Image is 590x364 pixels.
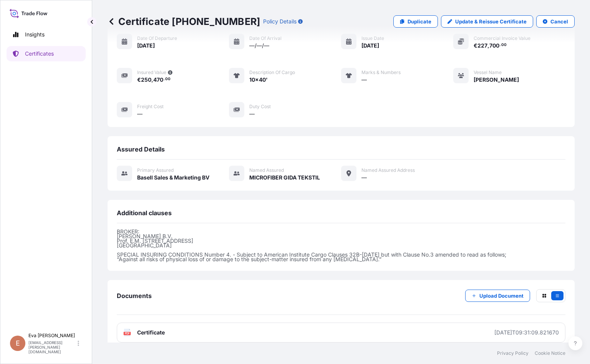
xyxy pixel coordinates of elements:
[479,292,524,300] p: Upload Document
[249,42,269,49] span: —/—/—
[25,31,45,38] p: Insights
[28,333,76,339] p: Eva [PERSON_NAME]
[361,174,367,181] span: —
[361,76,367,84] span: —
[137,167,174,173] span: Primary assured
[474,43,477,48] span: €
[465,290,530,302] button: Upload Document
[7,27,86,42] a: Insights
[393,15,438,28] a: Duplicate
[487,43,489,48] span: ,
[455,18,527,25] p: Update & Reissue Certificate
[16,339,20,347] span: E
[474,69,502,76] span: Vessel Name
[535,350,565,356] a: Cookie Notice
[489,43,499,48] span: 700
[501,44,507,46] span: 00
[474,76,519,84] span: [PERSON_NAME]
[137,329,165,336] span: Certificate
[249,167,284,173] span: Named Assured
[494,329,559,336] div: [DATE]T09:31:09.821670
[108,15,260,28] p: Certificate [PHONE_NUMBER]
[477,43,487,48] span: 227
[125,332,130,335] text: PDF
[137,104,164,110] span: Freight Cost
[25,50,54,58] p: Certificates
[249,104,271,110] span: Duty Cost
[117,323,565,343] a: PDFCertificate[DATE]T09:31:09.821670
[117,209,172,217] span: Additional clauses
[249,69,295,76] span: Description of cargo
[408,18,431,25] p: Duplicate
[165,78,171,81] span: 00
[361,69,401,76] span: Marks & Numbers
[137,110,143,118] span: —
[117,292,152,300] span: Documents
[137,174,209,181] span: Basell Sales & Marketing BV
[361,42,379,49] span: [DATE]
[550,18,568,25] p: Cancel
[137,77,141,82] span: €
[117,229,565,262] p: BROKER: [PERSON_NAME] B.V. Prof. E.M. [STREET_ADDRESS] [GEOGRAPHIC_DATA] SPECIAL INSURING CONDITI...
[28,340,76,354] p: [EMAIL_ADDRESS][PERSON_NAME][DOMAIN_NAME]
[137,42,155,49] span: [DATE]
[153,77,163,82] span: 470
[249,110,255,118] span: —
[263,18,297,25] p: Policy Details
[536,15,575,28] button: Cancel
[500,44,501,46] span: .
[249,76,268,84] span: 10x40'
[497,350,529,356] a: Privacy Policy
[361,167,415,173] span: Named Assured Address
[137,69,166,76] span: Insured Value
[164,78,165,81] span: .
[151,77,153,82] span: ,
[141,77,151,82] span: 250
[249,174,320,181] span: MICROFIBER GIDA TEKSTIL
[441,15,533,28] a: Update & Reissue Certificate
[7,46,86,61] a: Certificates
[117,145,165,153] span: Assured Details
